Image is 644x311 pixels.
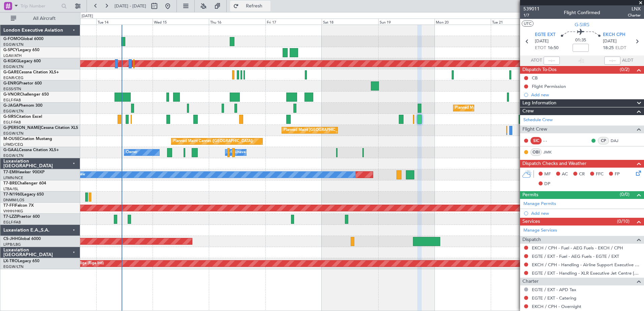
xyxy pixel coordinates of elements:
[3,181,17,185] span: T7-BRE
[3,181,46,185] a: T7-BREChallenger 604
[544,171,551,178] span: MF
[535,45,546,51] span: ETOT
[532,295,576,301] a: EGTE / EXT - Catering
[3,186,19,192] a: LTBA/ISL
[3,259,39,263] a: LX-TROLegacy 650
[3,259,18,263] span: LX-TRO
[522,191,538,199] span: Permits
[620,66,630,73] span: (0/2)
[532,75,538,81] div: CB
[209,19,265,25] div: Thu 16
[575,21,589,28] span: G-SIRS
[3,193,44,197] a: T7-N1960Legacy 650
[531,210,641,216] div: Add new
[3,120,21,125] a: EGLF/FAB
[3,59,41,63] a: G-KGKGLegacy 600
[611,138,626,144] a: DAJ
[3,209,23,214] a: VHHH/HKG
[531,57,542,64] span: ATOT
[532,83,566,89] div: Flight Permission
[548,45,558,51] span: 16:50
[523,5,540,12] span: 539011
[3,142,23,147] a: LFMD/CEQ
[3,115,42,119] a: G-SIRSCitation Excel
[3,198,24,203] a: DNMM/LOS
[544,57,560,65] input: --:--
[3,170,17,174] span: T7-EMI
[603,38,617,45] span: [DATE]
[3,148,19,152] span: G-GAAL
[3,64,24,69] a: EGGW/LTN
[532,270,641,276] a: EGTE / EXT - Handling - XLR Executive Jet Centre [GEOGRAPHIC_DATA] EGTE / EXT
[3,126,78,130] a: G-[PERSON_NAME]Cessna Citation XLS
[455,103,561,113] div: Planned Maint [GEOGRAPHIC_DATA] ([GEOGRAPHIC_DATA])
[3,237,41,241] a: CS-JHHGlobal 6000
[3,70,19,74] span: G-GARE
[532,287,576,292] a: EGTE / EXT - APD Tax
[3,115,16,119] span: G-SIRS
[523,117,553,124] a: Schedule Crew
[3,242,21,247] a: LFPB/LBG
[3,264,24,269] a: EGGW/LTN
[3,237,18,241] span: CS-JHH
[378,19,434,25] div: Sun 19
[532,253,619,259] a: EGTE / EXT - Fuel - AEG Fuels - EGTE / EXT
[522,99,556,107] span: Leg Information
[3,93,49,97] a: G-VNORChallenger 650
[522,160,586,168] span: Dispatch Checks and Weather
[3,81,19,85] span: G-ENRG
[596,171,604,178] span: FFC
[3,70,59,74] a: G-GARECessna Citation XLS+
[3,93,20,97] span: G-VNOR
[622,57,633,64] span: ALDT
[620,191,630,198] span: (0/0)
[240,4,268,8] span: Refresh
[82,13,93,19] div: [DATE]
[564,9,600,16] div: Flight Confirmed
[523,227,557,234] a: Manage Services
[434,19,491,25] div: Mon 20
[265,19,322,25] div: Fri 17
[284,125,390,135] div: Planned Maint [GEOGRAPHIC_DATA] ([GEOGRAPHIC_DATA])
[579,171,585,178] span: CR
[3,204,15,208] span: T7-FFI
[3,220,21,225] a: EGLF/FAB
[532,245,623,251] a: EKCH / CPH - Fuel - AEG Fuels - EKCH / CPH
[3,37,43,41] a: G-FOMOGlobal 6000
[3,193,22,197] span: T7-N1960
[522,107,534,115] span: Crew
[173,136,253,146] div: Planned Maint Cannes ([GEOGRAPHIC_DATA])
[3,59,19,63] span: G-KGKG
[603,32,625,38] span: EKCH CPH
[522,21,534,27] button: UTC
[3,137,52,141] a: M-OUSECitation Mustang
[530,148,542,156] div: OBI
[523,201,556,207] a: Manage Permits
[3,48,39,52] a: G-SPCYLegacy 650
[543,149,558,155] a: JMK
[3,126,41,130] span: G-[PERSON_NAME]
[18,16,71,21] span: All Aircraft
[3,175,23,180] a: LFMN/NCE
[3,104,19,108] span: G-JAGA
[3,53,22,58] a: LGAV/ATH
[531,92,641,98] div: Add new
[522,126,547,133] span: Flight Crew
[544,181,550,187] span: DP
[230,1,270,11] button: Refresh
[532,262,641,268] a: EKCH / CPH - Handling - Airline Support Executive EKCH / CPH
[3,81,42,85] a: G-ENRGPraetor 600
[3,37,21,41] span: G-FOMO
[322,19,378,25] div: Sat 18
[543,138,558,144] div: - -
[535,38,549,45] span: [DATE]
[96,19,153,25] div: Tue 14
[3,104,42,108] a: G-JAGAPhenom 300
[628,12,641,18] span: Charter
[535,32,555,38] span: EGTE EXT
[598,137,609,144] div: CP
[532,304,581,309] a: EKCH / CPH - Overnight
[562,171,568,178] span: AC
[3,215,17,219] span: T7-LZZI
[126,147,137,158] div: Owner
